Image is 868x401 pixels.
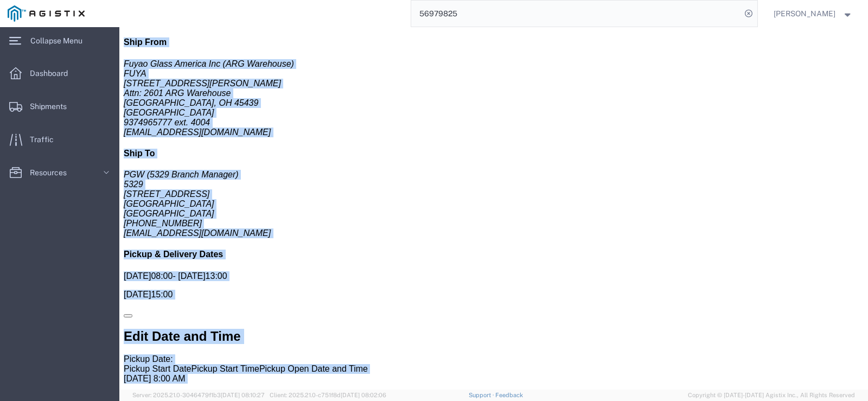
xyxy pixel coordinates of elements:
[221,392,265,398] span: [DATE] 08:10:27
[119,27,868,390] iframe: FS Legacy Container
[30,62,75,84] span: Dashboard
[411,1,741,27] input: Search for shipment number, reference number
[30,96,74,117] span: Shipments
[30,30,90,52] span: Collapse Menu
[773,7,853,20] button: [PERSON_NAME]
[30,162,74,183] span: Resources
[469,392,496,398] a: Support
[30,129,61,150] span: Traffic
[1,62,119,84] a: Dashboard
[341,392,386,398] span: [DATE] 08:02:06
[8,5,85,22] img: logo
[1,129,119,150] a: Traffic
[132,392,265,398] span: Server: 2025.21.0-3046479f1b3
[688,391,855,400] span: Copyright © [DATE]-[DATE] Agistix Inc., All Rights Reserved
[1,162,119,183] a: Resources
[774,8,835,20] span: Craig Clark
[495,392,523,398] a: Feedback
[270,392,386,398] span: Client: 2025.21.0-c751f8d
[1,96,119,117] a: Shipments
